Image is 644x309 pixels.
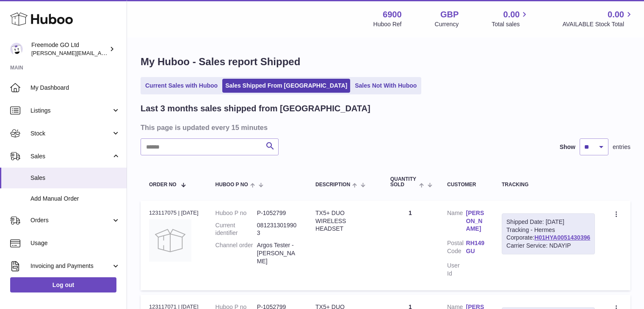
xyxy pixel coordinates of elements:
h2: Last 3 months sales shipped from [GEOGRAPHIC_DATA] [141,103,370,114]
a: Sales Not With Huboo [352,79,420,93]
dt: Current identifier [216,221,257,237]
div: Shipped Date: [DATE] [506,218,590,226]
h1: My Huboo - Sales report Shipped [141,55,630,69]
a: 0.00 Total sales [492,9,529,28]
div: 123117075 | [DATE] [149,209,199,217]
span: entries [613,143,630,151]
span: Sales [30,174,120,182]
span: Invoicing and Payments [30,262,111,270]
img: no-photo.jpg [149,219,191,262]
div: Freemode GO Ltd [31,41,108,57]
span: Orders [30,216,111,224]
dt: Name [447,209,466,235]
a: Log out [10,277,116,292]
div: TX5+ DUO WIRELESS HEADSET [315,209,373,233]
a: Sales Shipped From [GEOGRAPHIC_DATA] [222,79,350,93]
span: Listings [30,107,111,115]
div: Tracking - Hermes Corporate: [502,213,595,255]
a: Current Sales with Huboo [142,79,221,93]
label: Show [560,143,575,151]
span: Stock [30,130,111,138]
span: 0.00 [503,9,520,20]
div: Tracking [502,182,595,188]
h3: This page is updated every 15 minutes [141,123,628,132]
span: Sales [30,152,111,160]
a: 0.00 AVAILABLE Stock Total [562,9,634,28]
span: Add Manual Order [30,195,120,203]
a: [PERSON_NAME] [466,209,485,233]
dd: Argos Tester - [PERSON_NAME] [257,241,299,265]
span: Huboo P no [216,182,248,188]
dd: P-1052799 [257,209,299,217]
dt: User Id [447,262,466,278]
a: RH149GU [466,239,485,255]
dt: Huboo P no [216,209,257,217]
span: 0.00 [608,9,624,20]
span: Order No [149,182,177,188]
span: AVAILABLE Stock Total [562,20,634,28]
div: Currency [435,20,459,28]
span: My Dashboard [30,84,120,92]
span: [PERSON_NAME][EMAIL_ADDRESS][DOMAIN_NAME] [31,50,170,56]
span: Total sales [492,20,529,28]
div: Customer [447,182,485,188]
strong: GBP [440,9,459,20]
dt: Postal Code [447,239,466,257]
td: 1 [382,201,439,290]
dt: Channel order [216,241,257,265]
div: Huboo Ref [373,20,402,28]
span: Usage [30,239,120,247]
div: Carrier Service: NDAYIP [506,242,590,250]
img: lenka.smikniarova@gioteck.com [10,43,23,55]
span: Description [315,182,350,188]
span: Quantity Sold [390,177,417,188]
a: H01HYA0051430396 [534,234,590,241]
dd: 0812313019903 [257,221,299,237]
strong: 6900 [383,9,402,20]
